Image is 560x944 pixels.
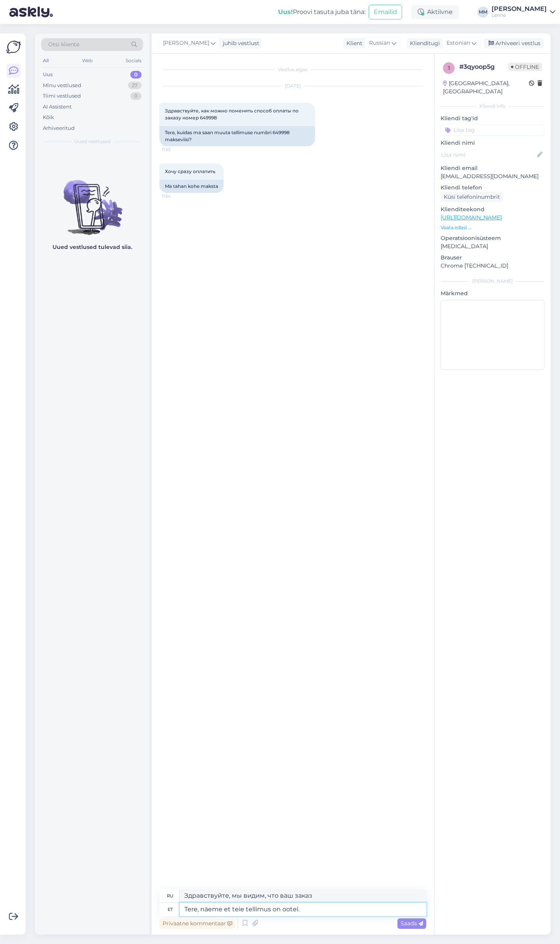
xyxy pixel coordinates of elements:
div: Socials [124,56,143,66]
textarea: Здравствуйте, мы видим, что ваш заказ [180,889,426,902]
p: Vaata edasi ... [441,224,544,231]
div: Web [80,56,94,66]
p: Uued vestlused tulevad siia. [52,243,132,251]
div: et [168,903,173,916]
div: Proovi tasuta juba täna: [278,7,366,17]
a: [PERSON_NAME]Lenne [492,6,555,18]
div: 0 [130,92,142,100]
p: Kliendi telefon [441,184,544,192]
img: Askly Logo [6,40,21,54]
p: Kliendi nimi [441,139,544,147]
span: Otsi kliente [48,40,79,49]
p: Brauser [441,254,544,262]
p: Märkmed [441,289,544,298]
span: Estonian [446,39,470,47]
div: 0 [130,71,142,79]
p: [EMAIL_ADDRESS][DOMAIN_NAME] [441,172,544,180]
div: Tiimi vestlused [43,92,81,100]
span: Saada [401,920,423,927]
input: Lisa tag [441,124,544,136]
div: Küsi telefoninumbrit [441,192,503,202]
div: juhib vestlust [220,39,259,47]
p: Klienditeekond [441,205,544,214]
div: Kliendi info [441,103,544,110]
span: 3 [448,65,450,71]
div: Kõik [43,114,54,121]
div: Arhiveeritud [43,124,75,132]
div: Tere, kuidas ma saan muuta tellimuse numbri 649998 makseviisi? [159,126,315,146]
div: [PERSON_NAME] [441,278,544,285]
span: Offline [508,63,542,71]
div: # 3qyoop5g [459,62,508,72]
span: Хочу сразу оплатить [165,168,215,174]
div: Privaatne kommentaar [159,918,235,929]
span: [PERSON_NAME] [163,39,209,47]
div: All [41,56,50,66]
div: Lenne [492,12,547,18]
p: Chrome [TECHNICAL_ID] [441,262,544,270]
div: [PERSON_NAME] [492,6,547,12]
b: Uus! [278,8,293,16]
div: AI Assistent [43,103,72,111]
div: MM [478,7,488,18]
p: Operatsioonisüsteem [441,234,544,242]
div: Arhiveeri vestlus [484,38,544,49]
input: Lisa nimi [441,151,535,159]
div: Klient [343,39,362,47]
div: [DATE] [159,82,426,89]
div: Aktiivne [411,5,459,19]
p: Kliendi email [441,164,544,172]
p: Kliendi tag'id [441,114,544,123]
div: 27 [128,82,142,89]
p: [MEDICAL_DATA] [441,242,544,250]
span: 11:53 [162,147,191,152]
span: Russian [369,39,390,47]
span: 11:54 [162,193,191,199]
img: No chats [35,166,149,236]
div: Ma tahan kohe maksta [159,180,224,193]
textarea: Tere, näeme et teie tellimus on ootel [180,903,426,916]
div: Vestlus algas [159,66,426,73]
a: [URL][DOMAIN_NAME] [441,214,502,221]
span: Uued vestlused [74,138,110,145]
div: Klienditugi [407,39,440,47]
span: Здравствуйте, как можно поменять способ оплаты по заказу номер 649998 [165,108,300,121]
div: ru [167,889,173,902]
button: Emailid [369,5,402,19]
div: Minu vestlused [43,82,81,89]
div: [GEOGRAPHIC_DATA], [GEOGRAPHIC_DATA] [443,79,529,96]
div: Uus [43,71,53,79]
